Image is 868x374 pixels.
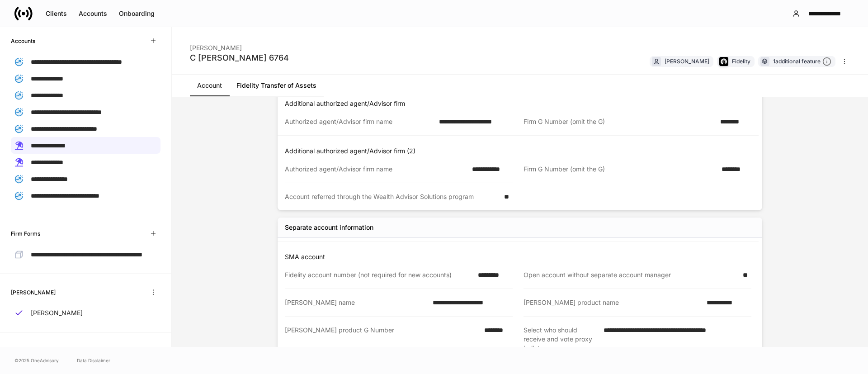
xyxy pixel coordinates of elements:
p: SMA account [285,252,759,261]
div: C [PERSON_NAME] 6764 [190,52,289,63]
div: Accounts [79,9,107,18]
div: Onboarding [119,9,155,18]
a: Account [190,75,229,96]
button: Onboarding [113,6,160,21]
div: Select who should receive and vote proxy ballots [524,326,598,353]
div: Clients [46,9,67,18]
a: [PERSON_NAME] [11,305,160,321]
div: 1 additional feature [773,57,831,66]
h6: Accounts [11,37,35,45]
div: Fidelity [732,57,750,66]
h6: [PERSON_NAME] [11,288,56,297]
div: [PERSON_NAME] product name [524,298,701,307]
div: Firm G Number (omit the G) [524,117,715,126]
div: [PERSON_NAME] [665,57,709,66]
div: Authorized agent/Advisor firm name [285,117,434,126]
span: © 2025 OneAdvisory [14,357,59,364]
div: Fidelity account number (not required for new accounts) [285,270,472,279]
p: Additional authorized agent/Advisor firm (2) [285,147,759,156]
div: [PERSON_NAME] [190,38,289,52]
p: [PERSON_NAME] [31,308,83,317]
div: Authorized agent/Advisor firm name [285,165,467,174]
div: [PERSON_NAME] product G Number [285,326,479,353]
h6: Firm Forms [11,229,40,238]
a: Fidelity Transfer of Assets [229,75,324,96]
div: Separate account information [285,223,373,232]
div: Account referred through the Wealth Advisor Solutions program [285,192,499,201]
p: Additional authorized agent/Advisor firm [285,99,759,108]
div: Firm G Number (omit the G) [524,165,716,174]
div: Open account without separate account manager [524,270,737,279]
button: Clients [40,6,73,21]
div: [PERSON_NAME] name [285,298,427,307]
button: Accounts [73,6,113,21]
a: Data Disclaimer [77,357,110,364]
